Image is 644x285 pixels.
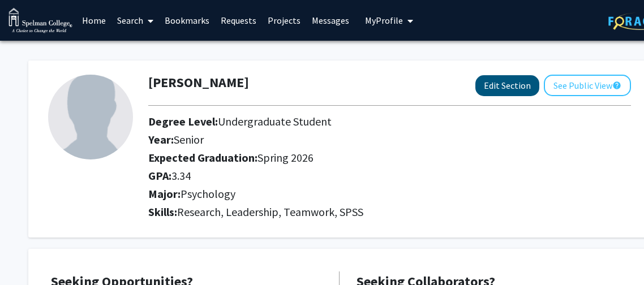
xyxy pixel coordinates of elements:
[171,169,191,183] span: 3.34
[148,115,631,128] h2: Degree Level:
[177,205,363,219] span: Research, Leadership, Teamwork, SPSS
[215,1,262,40] a: Requests
[8,234,48,277] iframe: Chat
[475,75,539,96] button: Edit Section
[159,1,215,40] a: Bookmarks
[174,132,204,146] span: Senior
[148,75,249,91] h1: [PERSON_NAME]
[148,205,631,219] h2: Skills:
[148,151,631,165] h2: Expected Graduation:
[257,150,314,165] span: Spring 2026
[306,1,355,40] a: Messages
[148,187,631,201] h2: Major:
[262,1,306,40] a: Projects
[111,1,159,40] a: Search
[544,75,631,96] button: See Public View
[181,187,235,201] span: Psychology
[218,114,332,128] span: Undergraduate Student
[148,169,631,183] h2: GPA:
[48,75,133,159] img: Profile Picture
[8,8,72,33] img: Spelman College Logo
[76,1,111,40] a: Home
[148,133,631,146] h2: Year:
[365,15,403,26] span: My Profile
[612,79,621,92] mat-icon: help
